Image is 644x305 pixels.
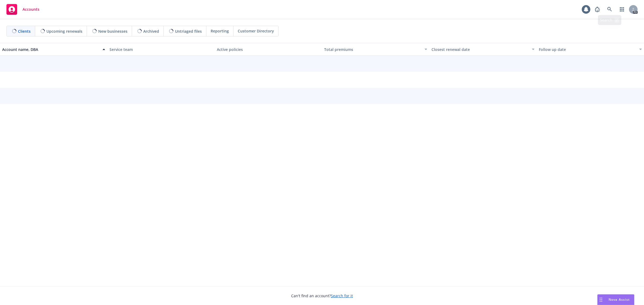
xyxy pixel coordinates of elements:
span: Upcoming renewals [46,28,82,34]
span: Can't find an account? [291,293,353,299]
span: Nova Assist [609,297,630,302]
span: Clients [18,28,31,34]
button: Service team [107,43,215,56]
span: Untriaged files [175,28,202,34]
a: Switch app [617,4,627,15]
div: Closest renewal date [431,47,529,52]
a: Search for it [331,293,353,298]
a: Search [604,4,615,15]
a: Accounts [4,2,42,17]
span: Customer Directory [238,28,274,34]
div: Active policies [217,47,320,52]
div: Follow up date [539,47,636,52]
button: Total premiums [322,43,429,56]
button: Nova Assist [597,294,634,305]
div: Total premiums [324,47,421,52]
span: Accounts [23,7,39,12]
span: Reporting [211,28,229,34]
div: Drag to move [598,295,604,305]
div: Service team [109,47,213,52]
button: Active policies [215,43,322,56]
span: New businesses [98,28,127,34]
button: Closest renewal date [429,43,537,56]
span: Archived [143,28,159,34]
a: Report a Bug [592,4,603,15]
button: Follow up date [537,43,644,56]
div: Account name, DBA [2,47,99,52]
